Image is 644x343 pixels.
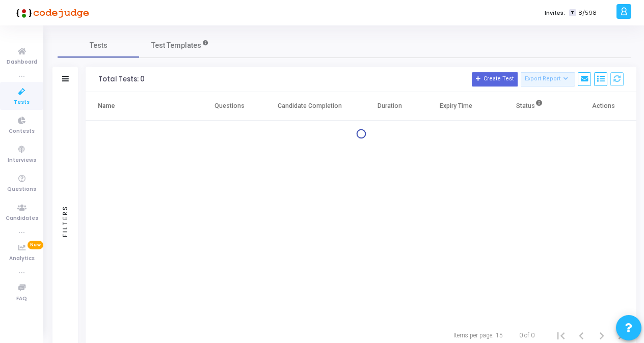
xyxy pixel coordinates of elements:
[7,58,37,67] span: Dashboard
[578,9,597,17] span: 8/598
[453,331,494,340] div: Items per page:
[90,40,108,51] span: Tests
[13,3,89,23] img: logo
[16,295,27,303] span: FAQ
[7,185,36,194] span: Questions
[521,72,575,87] button: Export Report
[519,331,534,340] div: 0 of 0
[490,92,570,121] th: Status
[496,331,503,340] div: 15
[262,92,356,121] th: Candidate Completion
[14,98,30,107] span: Tests
[9,254,35,263] span: Analytics
[61,165,70,277] div: Filters
[472,72,518,87] button: Create Test
[570,92,636,121] th: Actions
[28,241,43,249] span: New
[357,92,423,121] th: Duration
[6,214,38,223] span: Candidates
[569,9,576,17] span: T
[8,156,36,165] span: Interviews
[151,40,201,51] span: Test Templates
[196,92,262,121] th: Questions
[86,92,196,121] th: Name
[9,127,35,136] span: Contests
[423,92,489,121] th: Expiry Time
[545,9,565,17] label: Invites:
[98,75,145,83] div: Total Tests: 0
